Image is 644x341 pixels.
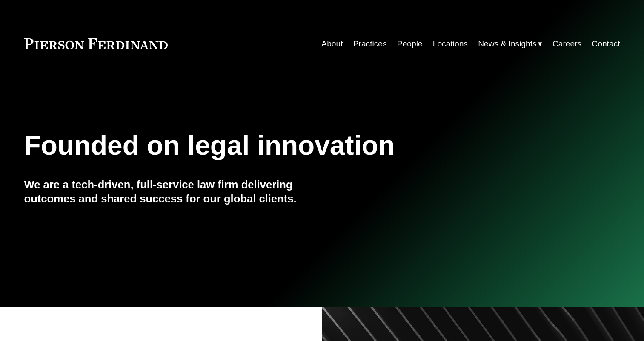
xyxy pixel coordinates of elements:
[592,36,620,52] a: Contact
[321,36,343,52] a: About
[552,36,581,52] a: Careers
[478,37,537,52] span: News & Insights
[24,130,521,161] h1: Founded on legal innovation
[433,36,468,52] a: Locations
[353,36,387,52] a: Practices
[397,36,423,52] a: People
[478,36,542,52] a: folder dropdown
[24,178,322,205] h4: We are a tech-driven, full-service law firm delivering outcomes and shared success for our global...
